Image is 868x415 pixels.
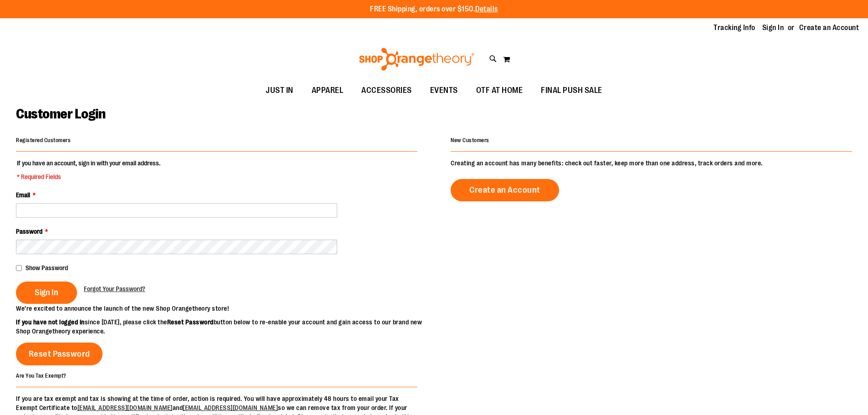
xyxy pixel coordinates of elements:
[167,318,214,326] strong: Reset Password
[541,80,602,101] span: FINAL PUSH SALE
[16,191,30,199] span: Email
[370,4,498,15] p: FREE Shipping, orders over $150.
[303,80,353,101] a: APPAREL
[469,185,540,195] span: Create an Account
[16,372,67,379] strong: Are You Tax Exempt?
[352,80,421,101] a: ACCESSORIES
[467,80,532,101] a: OTF AT HOME
[257,80,303,101] a: JUST IN
[16,228,42,235] span: Password
[16,137,71,143] strong: Registered Customers
[421,80,467,101] a: EVENTS
[16,106,105,122] span: Customer Login
[361,80,412,101] span: ACCESSORIES
[266,80,293,101] span: JUST IN
[714,23,755,33] a: Tracking Info
[26,264,68,272] span: Show Password
[16,159,161,181] legend: If you have an account, sign in with your email address.
[183,404,278,411] a: [EMAIL_ADDRESS][DOMAIN_NAME]
[475,5,498,13] a: Details
[762,23,784,33] a: Sign In
[16,318,434,336] p: since [DATE], please click the button below to re-enable your account and gain access to our bran...
[29,349,90,359] span: Reset Password
[451,137,489,143] strong: New Customers
[312,80,344,101] span: APPAREL
[476,80,523,101] span: OTF AT HOME
[84,284,145,293] a: Forgot Your Password?
[532,80,611,101] a: FINAL PUSH SALE
[799,23,859,33] a: Create an Account
[16,318,85,326] strong: If you have not logged in
[430,80,458,101] span: EVENTS
[16,343,103,365] a: Reset Password
[16,304,434,313] p: We’re excited to announce the launch of the new Shop Orangetheory store!
[35,287,58,297] span: Sign In
[16,282,77,304] button: Sign In
[77,404,173,411] a: [EMAIL_ADDRESS][DOMAIN_NAME]
[451,159,852,168] p: Creating an account has many benefits: check out faster, keep more than one address, track orders...
[17,172,160,181] span: * Required Fields
[451,179,559,201] a: Create an Account
[358,48,476,71] img: Shop Orangetheory
[84,285,145,292] span: Forgot Your Password?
